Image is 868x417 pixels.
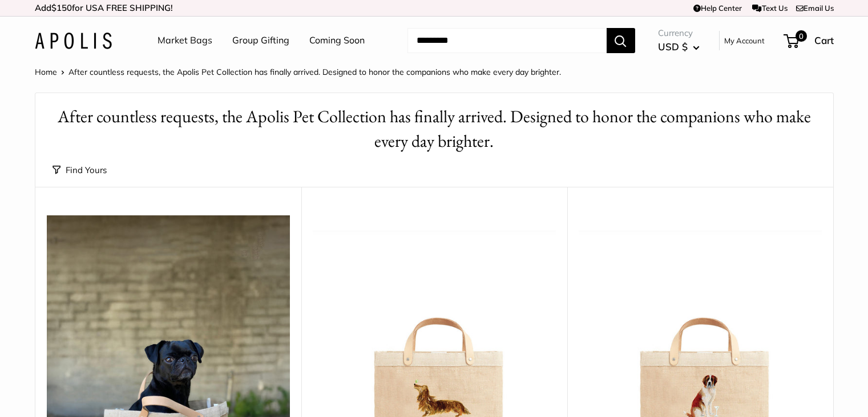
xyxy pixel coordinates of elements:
img: Apolis [35,33,112,49]
span: USD $ [658,41,688,53]
a: Market Bags [158,32,212,49]
span: 0 [795,30,806,42]
span: After countless requests, the Apolis Pet Collection has finally arrived. Designed to honor the co... [68,67,561,77]
input: Search... [407,28,607,53]
nav: Breadcrumb [35,65,561,79]
a: My Account [724,34,765,47]
a: Help Center [693,3,742,13]
button: Find Yours [53,162,107,178]
span: $150 [51,2,72,13]
a: Text Us [752,3,787,13]
a: 0 Cart [785,31,834,50]
span: Cart [814,34,834,46]
span: Currency [658,25,700,41]
a: Home [35,67,57,77]
h1: After countless requests, the Apolis Pet Collection has finally arrived. Designed to honor the co... [53,105,816,154]
a: Email Us [796,3,834,13]
a: Coming Soon [309,32,365,49]
button: USD $ [658,38,700,56]
a: Group Gifting [232,32,289,49]
button: Search [607,28,635,53]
